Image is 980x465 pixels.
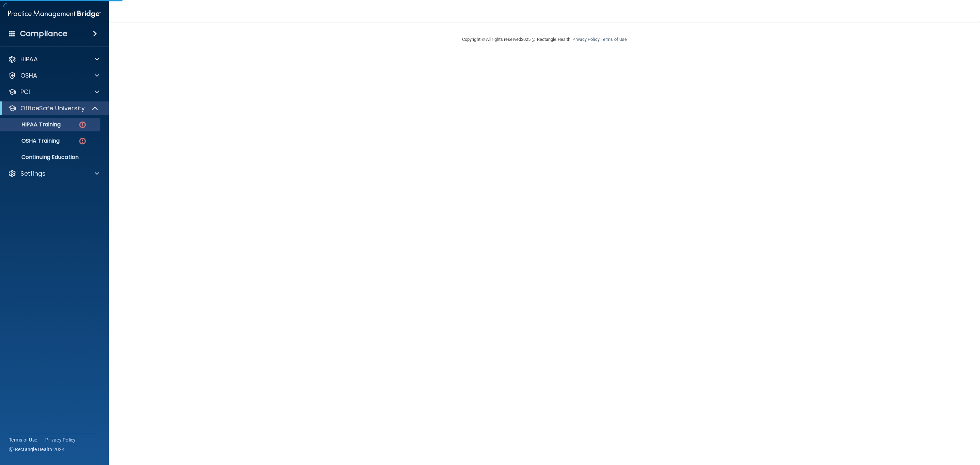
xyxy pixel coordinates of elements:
[45,436,76,443] a: Privacy Policy
[9,436,37,443] a: Terms of Use
[78,121,87,129] img: danger-circle.6113f641.png
[4,138,60,144] p: OSHA Training
[420,29,669,50] div: Copyright © All rights reserved 2025 @ Rectangle Health | |
[20,55,38,63] p: HIPAA
[20,170,46,178] p: Settings
[20,29,67,38] h4: Compliance
[8,170,99,178] a: Settings
[601,37,627,42] a: Terms of Use
[8,104,99,112] a: OfficeSafe University
[78,137,87,145] img: danger-circle.6113f641.png
[4,121,61,128] p: HIPAA Training
[9,446,65,453] span: Ⓒ Rectangle Health 2024
[20,71,37,80] p: OSHA
[20,104,85,112] p: OfficeSafe University
[8,55,99,63] a: HIPAA
[8,88,99,96] a: PCI
[572,37,599,42] a: Privacy Policy
[4,154,97,161] p: Continuing Education
[8,71,99,80] a: OSHA
[20,88,30,96] p: PCI
[8,7,101,21] img: PMB logo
